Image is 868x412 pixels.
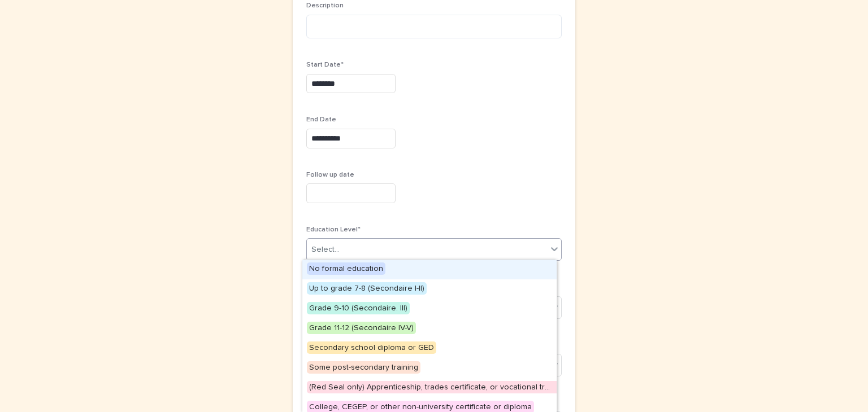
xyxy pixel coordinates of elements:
[306,2,344,9] span: Description
[307,381,599,393] span: (Red Seal only) Apprenticeship, trades certificate, or vocational training diploma
[302,358,557,378] div: Some post-secondary training
[302,260,557,279] div: No formal education
[307,282,427,295] span: Up to grade 7-8 (Secondaire I-II)
[302,299,557,319] div: Grade 9-10 (Secondaire. III)
[302,319,557,339] div: Grade 11-12 (Secondaire IV-V)
[306,172,354,178] span: Follow up date
[302,378,557,398] div: (Red Seal only) Apprenticeship, trades certificate, or vocational training diploma
[306,226,361,233] span: Education Level*
[311,244,340,256] div: Select...
[307,262,385,275] span: No formal education
[307,341,436,354] span: Secondary school diploma or GED
[306,62,344,68] span: Start Date*
[302,279,557,299] div: Up to grade 7-8 (Secondaire I-II)
[307,302,410,314] span: Grade 9-10 (Secondaire. III)
[307,322,416,334] span: Grade 11-12 (Secondaire IV-V)
[306,116,336,123] span: End Date
[302,339,557,358] div: Secondary school diploma or GED
[307,361,420,374] span: Some post-secondary training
